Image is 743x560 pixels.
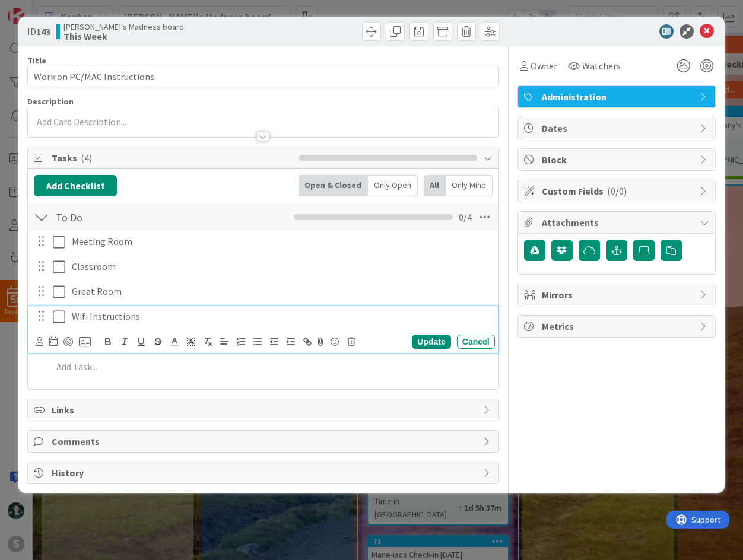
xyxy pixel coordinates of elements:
[531,59,557,73] span: Owner
[72,260,490,273] p: Classroom
[542,152,694,167] span: Block
[424,175,446,196] div: All
[412,335,450,349] div: Update
[542,319,694,333] span: Metrics
[25,2,54,16] span: Support
[27,96,74,107] span: Description
[582,59,621,73] span: Watchers
[607,185,627,197] span: ( 0/0 )
[52,403,477,417] span: Links
[81,152,92,164] span: ( 4 )
[72,235,490,249] p: Meeting Room
[446,175,493,196] div: Only Mine
[542,121,694,135] span: Dates
[368,175,418,196] div: Only Open
[459,210,472,224] span: 0 / 4
[63,31,184,41] b: This Week
[52,434,477,448] span: Comments
[542,288,694,302] span: Mirrors
[34,175,117,196] button: Add Checklist
[63,22,184,31] span: [PERSON_NAME]'s Madness board
[36,26,50,37] b: 143
[52,206,242,228] input: Add Checklist...
[52,466,477,480] span: History
[457,335,495,349] div: Cancel
[542,215,694,230] span: Attachments
[27,66,498,87] input: type card name here...
[52,151,293,165] span: Tasks
[299,175,368,196] div: Open & Closed
[72,285,490,298] p: Great Room
[542,184,694,198] span: Custom Fields
[27,24,50,39] span: ID
[27,55,46,66] label: Title
[72,310,490,323] p: Wifi Instructions
[542,90,694,104] span: Administration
